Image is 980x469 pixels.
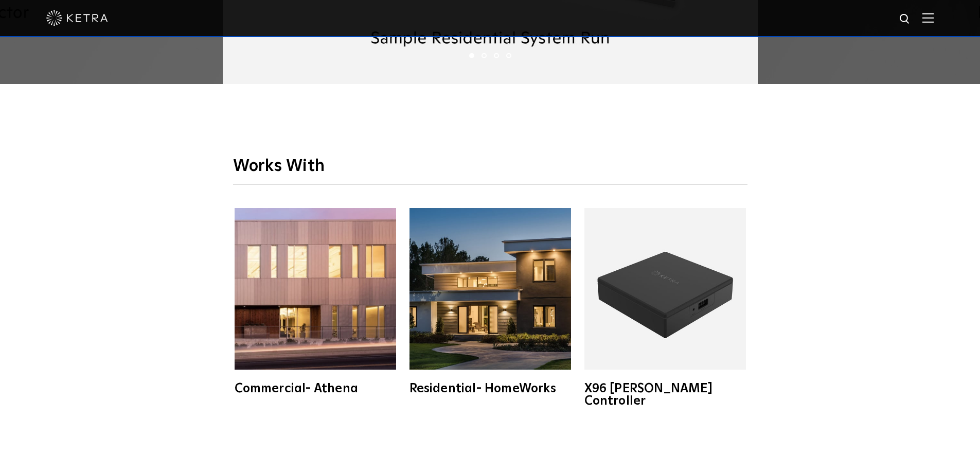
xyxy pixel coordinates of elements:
[922,13,934,23] img: Hamburger%20Nav.svg
[583,208,747,407] a: X96 [PERSON_NAME] Controller
[584,383,746,407] div: X96 [PERSON_NAME] Controller
[899,13,912,26] img: search icon
[46,10,108,26] img: ketra-logo-2019-white
[584,208,746,370] img: X96_Controller
[409,208,571,370] img: homeworks_hero
[235,208,396,370] img: athena-square
[235,383,396,395] div: Commercial- Athena
[233,156,747,184] h3: Works With
[408,208,573,395] a: Residential- HomeWorks
[233,208,398,395] a: Commercial- Athena
[409,383,571,395] div: Residential- HomeWorks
